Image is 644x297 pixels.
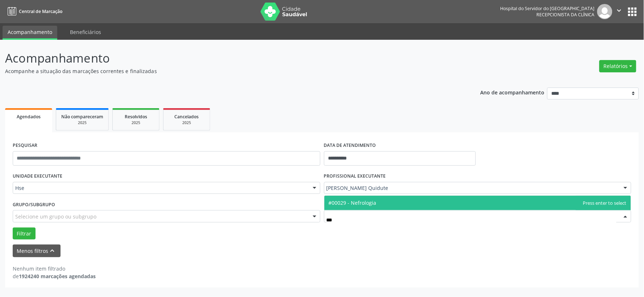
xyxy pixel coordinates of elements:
span: Agendados [17,114,41,120]
span: Selecione um grupo ou subgrupo [15,213,96,220]
label: PROFISSIONAL EXECUTANTE [324,171,386,182]
div: Hospital do Servidor do [GEOGRAPHIC_DATA] [500,5,595,12]
div: Nenhum item filtrado [13,265,96,272]
span: Resolvidos [125,114,147,120]
span: Cancelados [175,114,199,120]
p: Acompanhamento [5,49,449,67]
span: #00029 - Nefrologia [329,199,377,206]
p: Acompanhe a situação das marcações correntes e finalizadas [5,67,449,75]
button: apps [626,5,639,18]
strong: 1924240 marcações agendadas [19,273,96,280]
img: img [597,4,612,19]
a: Central de Marcação [5,5,62,17]
label: Grupo/Subgrupo [13,199,55,210]
label: DATA DE ATENDIMENTO [324,140,376,151]
label: UNIDADE EXECUTANTE [13,171,62,182]
span: [PERSON_NAME] Quidute [327,184,617,192]
p: Ano de acompanhamento [481,88,545,97]
a: Acompanhamento [3,26,57,40]
span: Hse [15,184,306,192]
span: Central de Marcação [19,8,62,14]
div: de [13,272,96,280]
span: Recepcionista da clínica [537,12,595,18]
div: 2025 [169,120,205,126]
i:  [615,7,623,14]
button: Filtrar [13,228,36,240]
label: PESQUISAR [13,140,37,151]
a: Beneficiários [65,26,106,38]
button: Menos filtroskeyboard_arrow_up [13,245,61,257]
div: 2025 [61,120,103,126]
button:  [612,4,626,19]
button: Relatórios [599,60,636,72]
i: keyboard_arrow_up [49,247,57,255]
span: Não compareceram [61,114,103,120]
div: 2025 [118,120,154,126]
